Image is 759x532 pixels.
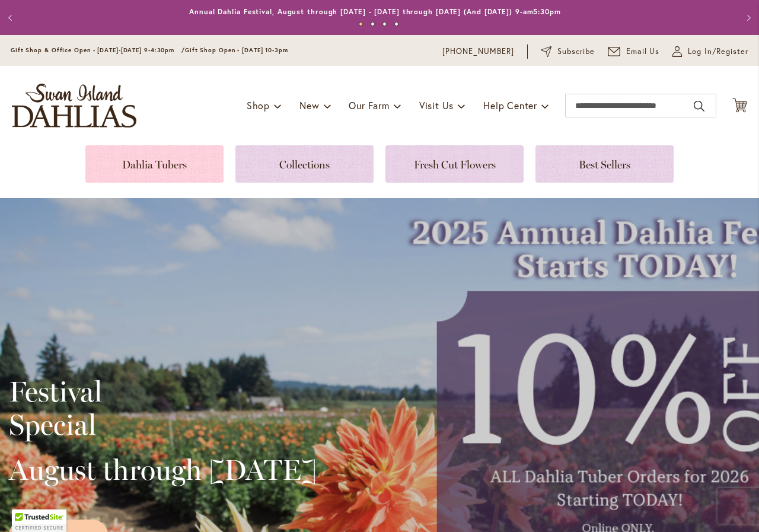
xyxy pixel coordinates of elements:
[371,22,375,26] button: 2 of 4
[349,99,389,112] span: Our Farm
[185,46,288,54] span: Gift Shop Open - [DATE] 10-3pm
[541,46,595,58] a: Subscribe
[359,22,363,26] button: 1 of 4
[9,375,317,441] h2: Festival Special
[557,46,595,58] span: Subscribe
[12,84,136,128] a: store logo
[626,46,660,58] span: Email Us
[608,46,660,58] a: Email Us
[299,99,319,112] span: New
[382,22,387,26] button: 3 of 4
[247,99,270,112] span: Shop
[419,99,454,112] span: Visit Us
[189,7,561,16] a: Annual Dahlia Festival, August through [DATE] - [DATE] through [DATE] (And [DATE]) 9-am5:30pm
[9,453,317,486] h2: August through [DATE]
[735,6,759,30] button: Next
[11,46,185,54] span: Gift Shop & Office Open - [DATE]-[DATE] 9-4:30pm /
[442,46,514,58] a: [PHONE_NUMBER]
[394,22,398,26] button: 4 of 4
[688,46,748,58] span: Log In/Register
[483,99,537,112] span: Help Center
[672,46,748,58] a: Log In/Register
